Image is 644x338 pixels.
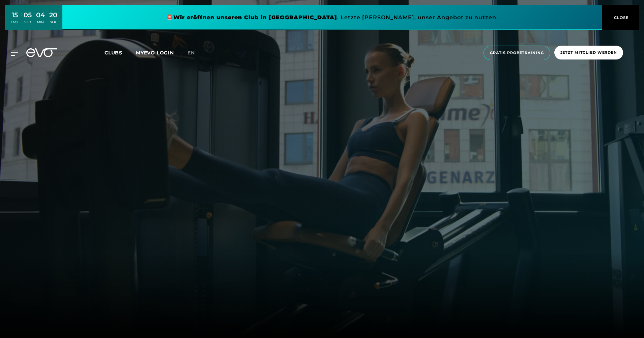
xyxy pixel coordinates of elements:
div: MIN [36,20,45,25]
div: 05 [24,10,32,20]
div: : [47,11,48,29]
div: 20 [49,10,57,20]
a: MYEVO LOGIN [136,50,174,56]
div: : [21,11,22,29]
a: Gratis Probetraining [481,46,552,60]
span: en [187,50,195,56]
span: Jetzt Mitglied werden [560,50,617,55]
span: Gratis Probetraining [490,50,544,56]
a: Clubs [105,49,136,56]
div: STD [24,20,32,25]
a: en [187,49,203,57]
span: Clubs [105,50,122,56]
div: SEK [49,20,57,25]
div: 04 [36,10,45,20]
div: : [33,11,34,29]
button: CLOSE [602,5,639,30]
div: 15 [10,10,19,20]
span: CLOSE [612,15,629,21]
div: TAGE [10,20,19,25]
a: Jetzt Mitglied werden [552,46,625,60]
